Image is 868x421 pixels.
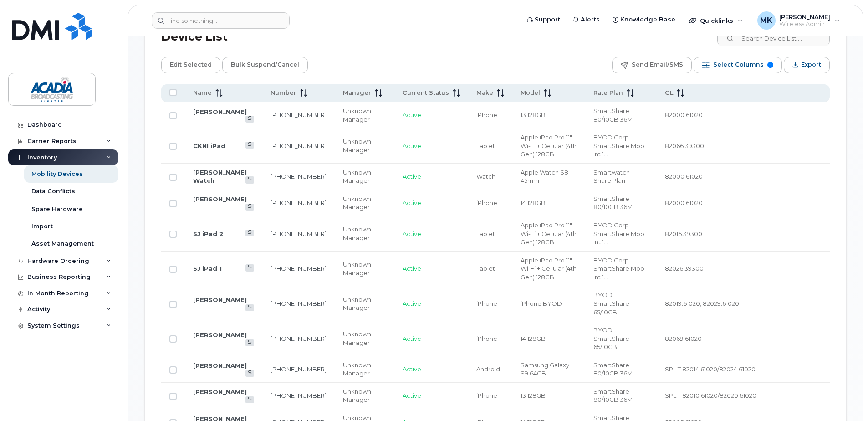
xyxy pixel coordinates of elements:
[476,392,497,399] span: iPhone
[593,89,623,97] span: Rate Plan
[403,300,421,307] span: Active
[665,230,702,237] span: 82016.39300
[779,21,830,28] span: Wireless Admin
[193,89,212,97] span: Name
[683,11,749,30] div: Quicklinks
[612,57,692,73] button: Send Email/SMS
[231,58,299,72] span: Bulk Suspend/Cancel
[245,142,254,149] a: View Last Bill
[665,392,756,399] span: SPLIT 82010.61020/82020.61020
[193,169,247,185] a: [PERSON_NAME] Watch
[271,365,327,373] a: [PHONE_NUMBER]
[535,15,560,24] span: Support
[403,392,421,399] span: Active
[521,361,569,377] span: Samsung Galaxy S9 64GB
[403,89,449,97] span: Current Status
[593,361,633,377] span: SmartShare 80/10GB 36M
[271,199,327,206] a: [PHONE_NUMBER]
[665,173,703,180] span: 82000.61020
[593,133,644,158] span: BYOD Corp SmartShare Mob Int 10
[193,362,247,369] a: [PERSON_NAME]
[271,335,327,342] a: [PHONE_NUMBER]
[193,195,247,203] a: [PERSON_NAME]
[161,57,220,73] button: Edit Selected
[620,15,675,24] span: Knowledge Base
[476,142,495,149] span: Tablet
[581,15,600,24] span: Alerts
[343,89,371,97] span: Manager
[665,89,673,97] span: GL
[665,335,702,342] span: 82069.61020
[476,230,495,237] span: Tablet
[271,142,327,149] a: [PHONE_NUMBER]
[271,230,327,237] a: [PHONE_NUMBER]
[700,17,733,24] span: Quicklinks
[521,257,577,281] span: Apple iPad Pro 11" Wi-Fi + Cellular (4th Gen) 128GB
[476,335,497,342] span: iPhone
[760,15,772,26] span: MK
[521,221,577,246] span: Apple iPad Pro 11" Wi-Fi + Cellular (4th Gen) 128GB
[403,365,421,373] span: Active
[694,57,782,73] button: Select Columns 9
[193,296,247,303] a: [PERSON_NAME]
[343,225,386,242] div: Unknown Manager
[593,291,629,315] span: BYOD SmartShare 65/10GB
[343,168,386,185] div: Unknown Manager
[343,387,386,404] div: Unknown Manager
[403,142,421,149] span: Active
[245,204,254,210] a: View Last Bill
[521,300,562,307] span: iPhone BYOD
[784,57,830,73] button: Export
[152,12,290,29] input: Find something...
[521,335,546,342] span: 14 128GB
[476,173,495,180] span: Watch
[271,173,327,180] a: [PHONE_NUMBER]
[476,265,495,272] span: Tablet
[245,370,254,377] a: View Last Bill
[193,388,247,395] a: [PERSON_NAME]
[779,13,830,21] span: [PERSON_NAME]
[245,304,254,311] a: View Last Bill
[193,331,247,339] a: [PERSON_NAME]
[476,300,497,307] span: iPhone
[521,199,546,206] span: 14 128GB
[665,111,703,118] span: 82000.61020
[665,365,756,373] span: SPLIT 82014.61020/82024.61020
[476,89,493,97] span: Make
[170,58,212,72] span: Edit Selected
[245,230,254,236] a: View Last Bill
[521,169,568,185] span: Apple Watch S8 45mm
[403,199,421,206] span: Active
[521,10,567,29] a: Support
[665,265,704,272] span: 82026.39300
[193,142,225,149] a: CKNI iPad
[476,365,500,373] span: Android
[476,111,497,118] span: iPhone
[245,116,254,123] a: View Last Bill
[606,10,682,29] a: Knowledge Base
[521,133,577,158] span: Apple iPad Pro 11" Wi-Fi + Cellular (4th Gen) 128GB
[271,300,327,307] a: [PHONE_NUMBER]
[403,335,421,342] span: Active
[593,169,630,185] span: Smartwatch Share Plan
[343,260,386,277] div: Unknown Manager
[193,108,247,115] a: [PERSON_NAME]
[521,111,546,118] span: 13 128GB
[271,111,327,118] a: [PHONE_NUMBER]
[403,111,421,118] span: Active
[271,89,296,97] span: Number
[717,30,830,46] input: Search Device List ...
[271,392,327,399] a: [PHONE_NUMBER]
[801,58,821,72] span: Export
[343,107,386,123] div: Unknown Manager
[403,230,421,237] span: Active
[343,137,386,154] div: Unknown Manager
[343,195,386,211] div: Unknown Manager
[403,173,421,180] span: Active
[245,176,254,183] a: View Last Bill
[593,107,633,123] span: SmartShare 80/10GB 36M
[593,195,633,211] span: SmartShare 80/10GB 36M
[665,199,703,206] span: 82000.61020
[193,265,222,272] a: SJ iPad 1
[222,57,308,73] button: Bulk Suspend/Cancel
